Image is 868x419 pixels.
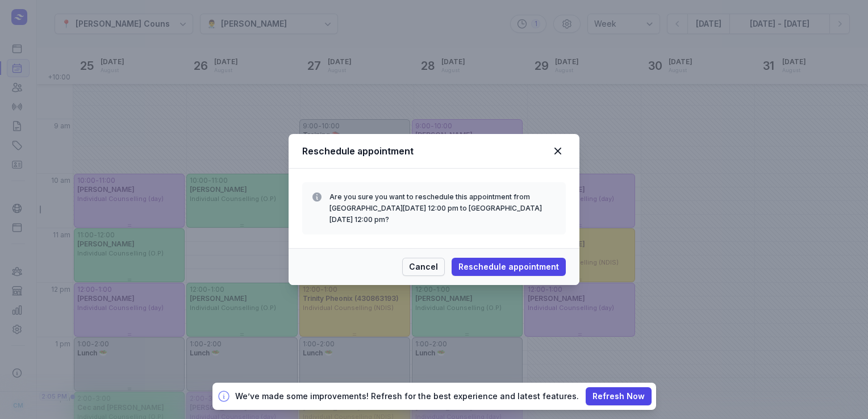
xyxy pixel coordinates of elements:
[458,260,559,274] span: Reschedule appointment
[235,391,579,402] p: We’ve made some improvements! Refresh for the best experience and latest features.
[329,191,557,225] div: Are you sure you want to reschedule this appointment from [GEOGRAPHIC_DATA][DATE] 12:00 pm to [GE...
[402,258,445,276] button: Cancel
[452,258,566,276] button: Reschedule appointment
[586,387,652,405] button: Refresh Now
[592,389,645,403] span: Refresh Now
[409,260,438,274] span: Cancel
[302,144,550,158] div: Reschedule appointment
